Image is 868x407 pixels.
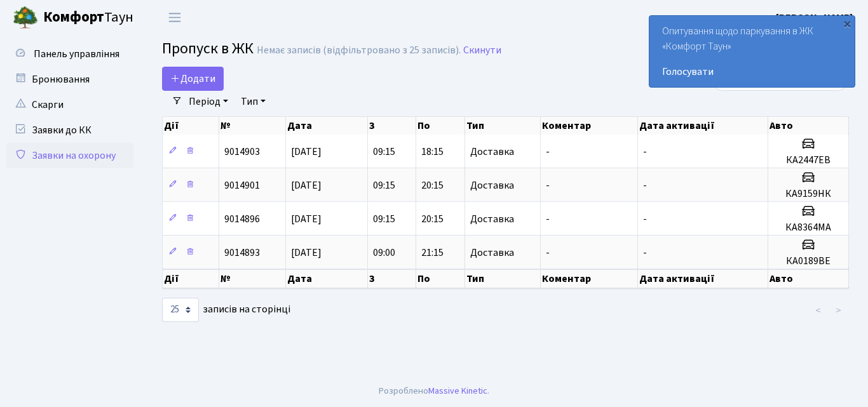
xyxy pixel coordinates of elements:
a: [PERSON_NAME] [776,10,853,25]
button: Переключити навігацію [159,7,191,28]
span: - [546,178,550,192]
a: Massive Kinetic [428,384,487,397]
span: - [643,246,647,260]
span: 21:15 [421,246,444,260]
h5: КА0189ВЕ [773,255,843,267]
th: Тип [465,117,541,135]
th: № [219,269,286,288]
label: записів на сторінці [162,298,290,322]
th: З [368,117,417,135]
span: 9014901 [224,178,260,192]
span: - [643,145,647,159]
th: Дії [163,269,219,288]
th: Дата [286,117,368,135]
th: Авто [768,269,849,288]
b: [PERSON_NAME] [776,11,853,25]
a: Заявки на охорону [6,143,133,168]
span: Доставка [470,248,514,258]
th: Дата активації [638,269,769,288]
div: Немає записів (відфільтровано з 25 записів). [257,44,461,57]
div: × [841,17,853,30]
th: Дії [163,117,219,135]
th: Тип [465,269,541,288]
img: logo.png [13,5,38,30]
span: - [546,246,550,260]
div: Розроблено . [379,384,489,398]
span: 09:15 [373,145,395,159]
span: 09:15 [373,212,395,226]
span: Додати [170,72,215,86]
a: Скарги [6,92,133,117]
th: № [219,117,286,135]
span: Пропуск в ЖК [162,37,254,60]
span: 9014903 [224,145,260,159]
a: Період [184,91,233,112]
span: 20:15 [421,178,444,192]
span: 9014896 [224,212,260,226]
th: Дата активації [638,117,769,135]
h5: КА8364МА [773,222,843,234]
span: Панель управління [34,47,119,61]
a: Панель управління [6,41,133,67]
span: Доставка [470,180,514,190]
h5: КА2447ЕВ [773,154,843,166]
th: По [416,269,465,288]
span: Доставка [470,214,514,224]
span: - [546,212,550,226]
span: 20:15 [421,212,444,226]
span: [DATE] [291,212,322,226]
th: Коментар [541,117,638,135]
select: записів на сторінці [162,298,199,322]
th: Коментар [541,269,638,288]
a: Заявки до КК [6,117,133,143]
h5: КА9159НК [773,188,843,200]
a: Голосувати [662,64,842,79]
a: Скинути [463,44,501,57]
span: [DATE] [291,145,322,159]
b: Комфорт [43,7,104,27]
a: Бронювання [6,67,133,92]
th: По [416,117,465,135]
span: - [546,145,550,159]
span: 18:15 [421,145,444,159]
span: 9014893 [224,246,260,260]
span: 09:00 [373,246,395,260]
span: [DATE] [291,246,322,260]
a: Тип [236,91,271,112]
span: Доставка [470,147,514,157]
span: - [643,178,647,192]
span: - [643,212,647,226]
span: [DATE] [291,178,322,192]
span: 09:15 [373,178,395,192]
th: З [368,269,417,288]
a: Додати [162,67,224,91]
div: Опитування щодо паркування в ЖК «Комфорт Таун» [649,16,855,87]
th: Авто [768,117,849,135]
span: Таун [43,7,133,29]
th: Дата [286,269,368,288]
